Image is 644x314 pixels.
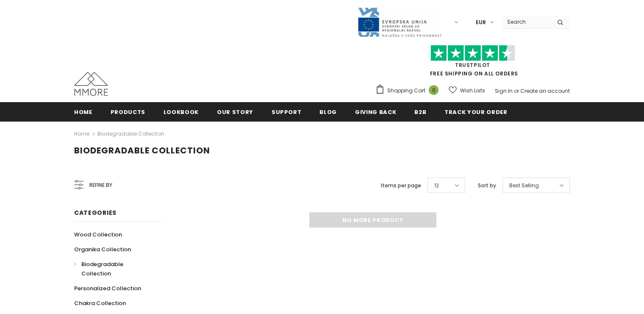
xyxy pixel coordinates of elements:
img: Trust Pilot Stars [430,45,515,61]
a: Personalized Collection [74,281,141,296]
span: Best Selling [509,181,539,190]
span: Personalized Collection [74,284,141,292]
input: Search Site [502,16,551,28]
a: Biodegradable Collection [74,257,154,281]
a: Home [74,102,92,121]
span: EUR [476,18,486,27]
img: MMORE Cases [74,72,108,96]
span: Lookbook [164,108,199,116]
span: or [514,87,519,94]
span: Blog [319,108,337,116]
a: Create an account [520,87,570,94]
span: 12 [434,181,439,190]
a: B2B [414,102,426,121]
span: FREE SHIPPING ON ALL ORDERS [375,49,570,77]
span: Our Story [217,108,253,116]
a: Track your order [444,102,507,121]
a: Organika Collection [74,242,131,257]
a: Trustpilot [455,61,490,69]
a: Javni Razpis [357,18,442,25]
a: Wood Collection [74,227,122,242]
span: Wish Lists [460,86,485,95]
a: Wish Lists [449,83,485,98]
span: B2B [414,108,426,116]
span: Track your order [444,108,507,116]
a: Lookbook [164,102,199,121]
a: Our Story [217,102,253,121]
span: Organika Collection [74,245,131,253]
label: Sort by [478,181,496,190]
span: Biodegradable Collection [81,260,123,278]
span: Chakra Collection [74,299,126,307]
a: support [272,102,302,121]
a: Products [111,102,145,121]
span: Home [74,108,92,116]
span: Biodegradable Collection [74,144,210,156]
a: Sign In [495,87,513,94]
img: Javni Razpis [357,7,442,38]
span: support [272,108,302,116]
a: Shopping Cart 0 [375,84,443,97]
a: Blog [319,102,337,121]
a: Biodegradable Collection [97,130,164,137]
span: 0 [429,85,439,95]
a: Chakra Collection [74,296,126,311]
span: Shopping Cart [387,86,425,95]
a: Giving back [355,102,396,121]
a: Home [74,129,89,139]
label: Items per page [381,181,421,190]
span: Giving back [355,108,396,116]
span: Products [111,108,145,116]
span: Refine by [89,181,112,190]
span: Categories [74,208,117,217]
span: Wood Collection [74,231,122,239]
